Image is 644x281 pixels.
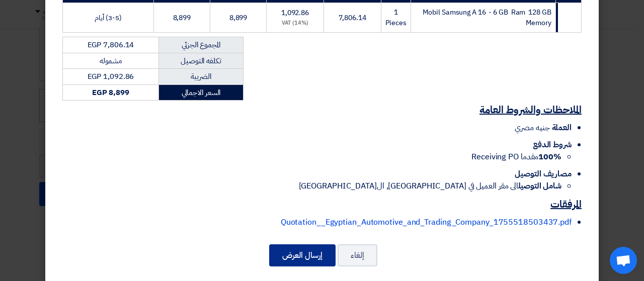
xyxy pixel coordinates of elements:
[550,197,582,212] u: المرفقات
[479,102,582,117] u: الملاحظات والشروط العامة
[158,53,243,69] td: تكلفه التوصيل
[515,122,549,134] span: جنيه مصري
[88,71,134,82] span: EGP 1,092.86
[269,244,336,266] button: إرسال العرض
[158,69,243,85] td: الضريبة
[281,8,309,18] span: 1,092.86
[63,37,159,53] td: EGP 7,806.14
[158,37,243,53] td: المجموع الجزئي
[533,139,572,151] span: شروط الدفع
[173,13,191,23] span: 8,899
[95,13,121,23] span: (3-5) أيام
[62,180,561,192] li: الى مقر العميل في [GEOGRAPHIC_DATA], ال[GEOGRAPHIC_DATA]
[518,180,561,192] strong: شامل التوصيل
[471,151,561,163] span: مقدما Receiving PO
[385,7,407,28] span: 1 Pieces
[92,87,129,98] strong: EGP 8,899
[538,151,561,163] strong: 100%
[100,55,122,66] span: مشموله
[271,19,319,28] div: (14%) VAT
[552,122,572,134] span: العملة
[610,247,637,274] a: دردشة مفتوحة
[338,244,377,266] button: إلغاء
[281,216,572,228] a: Quotation__Egyptian_Automotive_and_Trading_Company_1755518503437.pdf
[423,7,551,28] span: Mobil Samsung A 16 - 6 GB Ram 128 GB Memory
[158,84,243,101] td: السعر الاجمالي
[339,13,366,23] span: 7,806.14
[515,168,572,180] span: مصاريف التوصيل
[229,13,248,23] span: 8,899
